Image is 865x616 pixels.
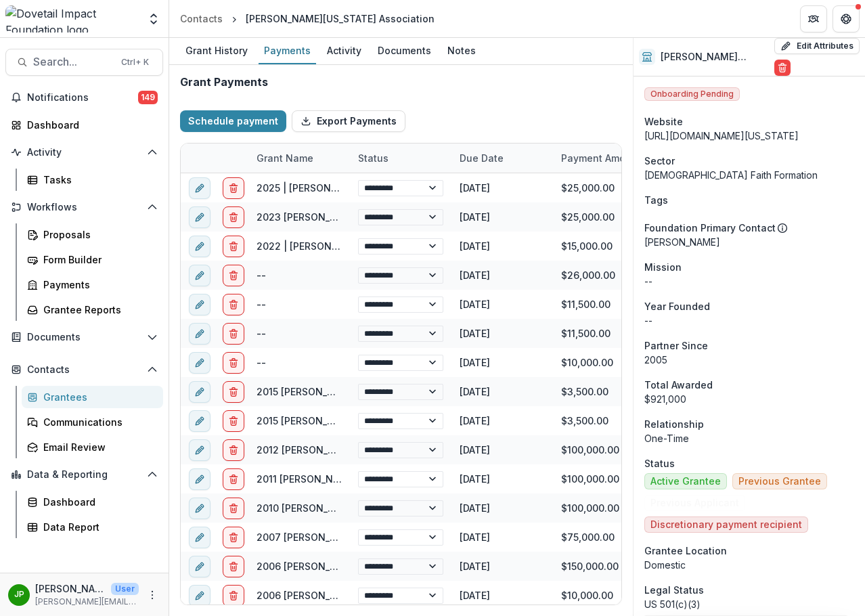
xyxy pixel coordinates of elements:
[257,326,266,340] div: --
[33,56,113,68] span: Search...
[644,274,854,288] p: --
[451,348,553,377] div: [DATE]
[257,268,266,282] div: --
[800,5,827,32] button: Partners
[644,378,713,392] span: Total Awarded
[189,585,210,607] button: edit
[189,177,210,199] button: edit
[5,49,163,76] button: Search...
[189,498,210,519] button: edit
[5,5,139,32] img: Dovetail Impact Foundation logo
[180,12,223,26] div: Contacts
[650,498,739,509] span: Previous Applicant
[5,326,163,348] button: Open Documents
[138,91,158,104] span: 149
[257,240,567,252] a: 2022 | [PERSON_NAME][GEOGRAPHIC_DATA][US_STATE] Direct Ask
[22,248,163,271] a: Form Builder
[451,464,553,493] div: [DATE]
[5,464,163,485] button: Open Data & Reporting
[189,410,210,432] button: edit
[246,12,435,26] div: [PERSON_NAME][US_STATE] Association
[27,118,152,132] div: Dashboard
[553,202,655,232] div: $25,000.00
[644,597,854,611] div: US 501(c)(3)
[257,297,266,311] div: --
[5,87,163,108] button: Notifications149
[189,527,210,548] button: edit
[451,261,553,290] div: [DATE]
[451,202,553,232] div: [DATE]
[442,38,481,64] a: Notes
[259,38,316,64] a: Payments
[350,144,451,173] div: Status
[644,456,675,470] span: Status
[553,552,655,581] div: $150,000.00
[5,359,163,380] button: Open Contacts
[644,130,799,141] a: [URL][DOMAIN_NAME][US_STATE]
[451,151,512,165] div: Due Date
[223,177,244,199] button: delete
[644,168,854,182] p: [DEMOGRAPHIC_DATA] Faith Formation
[644,544,727,558] span: Grantee Location
[553,493,655,523] div: $100,000.00
[451,173,553,202] div: [DATE]
[644,221,776,235] p: Foundation Primary Contact
[22,436,163,458] a: Email Review
[43,303,152,317] div: Grantee Reports
[35,596,139,608] p: [PERSON_NAME][EMAIL_ADDRESS][DOMAIN_NAME]
[259,41,316,60] div: Payments
[644,353,854,367] p: 2005
[248,151,321,165] div: Grant Name
[189,294,210,315] button: edit
[644,235,854,249] p: [PERSON_NAME]
[5,196,163,218] button: Open Workflows
[22,491,163,513] a: Dashboard
[223,381,244,403] button: delete
[27,202,141,213] span: Workflows
[553,144,655,173] div: Payment Amount
[774,60,791,76] button: Delete
[451,144,553,173] div: Due Date
[223,265,244,286] button: delete
[5,114,163,136] a: Dashboard
[257,444,507,456] a: 2012 [PERSON_NAME][US_STATE] Association #3 of 3
[43,252,152,267] div: Form Builder
[248,144,350,173] div: Grant Name
[257,211,464,223] a: 2023 [PERSON_NAME][US_STATE] Direct Ask
[442,41,481,60] div: Notes
[223,236,244,257] button: delete
[43,227,152,242] div: Proposals
[292,110,405,132] button: Export Payments
[553,348,655,377] div: $10,000.00
[223,206,244,228] button: delete
[27,147,141,158] span: Activity
[180,38,253,64] a: Grant History
[189,352,210,374] button: edit
[451,493,553,523] div: [DATE]
[27,364,141,376] span: Contacts
[27,332,141,343] span: Documents
[650,476,721,487] span: Active Grantee
[553,151,649,165] div: Payment Amount
[223,439,244,461] button: delete
[451,232,553,261] div: [DATE]
[451,319,553,348] div: [DATE]
[644,114,683,129] span: Website
[189,265,210,286] button: edit
[22,411,163,433] a: Communications
[451,290,553,319] div: [DATE]
[22,169,163,191] a: Tasks
[553,435,655,464] div: $100,000.00
[223,498,244,519] button: delete
[257,182,723,194] a: 2025 | [PERSON_NAME][US_STATE] Activating [DEMOGRAPHIC_DATA] in [GEOGRAPHIC_DATA] Project
[180,110,286,132] button: Schedule payment
[43,440,152,454] div: Email Review
[22,299,163,321] a: Grantee Reports
[189,206,210,228] button: edit
[644,558,854,572] p: Domestic
[738,476,821,487] span: Previous Grantee
[43,415,152,429] div: Communications
[553,290,655,319] div: $11,500.00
